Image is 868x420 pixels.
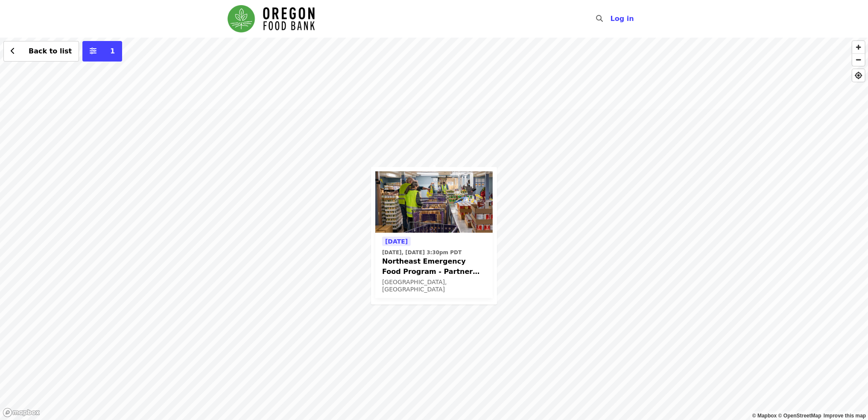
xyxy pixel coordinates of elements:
[852,69,865,82] button: Find My Location
[375,171,493,233] img: Northeast Emergency Food Program - Partner Agency Support organized by Oregon Food Bank
[385,238,408,245] span: [DATE]
[82,41,122,62] button: More filters (1 selected)
[382,256,486,277] span: Northeast Emergency Food Program - Partner Agency Support
[778,413,821,419] a: OpenStreetMap
[824,413,866,419] a: Map feedback
[596,15,602,23] i: search icon
[3,408,40,417] a: Mapbox logo
[110,47,115,55] span: 1
[382,249,462,256] time: [DATE], [DATE] 3:30pm PDT
[852,53,865,66] button: Zoom Out
[11,47,15,55] i: chevron-left icon
[608,9,614,29] input: Search
[3,41,79,62] button: Back to list
[603,10,640,27] button: Log in
[29,47,72,55] span: Back to list
[610,15,634,23] span: Log in
[375,171,493,298] a: See details for "Northeast Emergency Food Program - Partner Agency Support"
[382,279,486,293] div: [GEOGRAPHIC_DATA], [GEOGRAPHIC_DATA]
[90,47,96,55] i: sliders-h icon
[852,41,865,53] button: Zoom In
[228,5,315,32] img: Oregon Food Bank - Home
[752,413,777,419] a: Mapbox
